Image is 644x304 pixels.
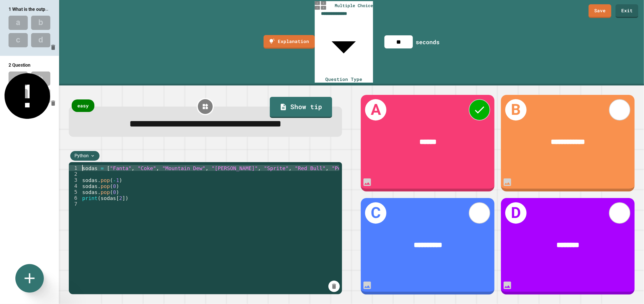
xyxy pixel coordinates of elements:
[416,38,440,46] div: seconds
[264,35,315,49] a: Explanation
[589,4,611,18] a: Save
[69,183,81,189] div: 4
[335,2,373,9] span: Multiple Choice
[505,202,527,224] h1: D
[270,97,332,118] a: Show tip
[9,6,96,12] span: 1 What is the output of the following code?
[72,99,94,112] div: easy
[9,62,30,68] span: 2 Question
[69,189,81,195] div: 5
[74,152,89,159] span: Python
[69,195,81,201] div: 6
[69,171,81,177] div: 2
[505,99,527,121] h1: B
[69,201,81,207] div: 7
[47,42,59,53] button: Delete question
[365,202,386,224] h1: C
[69,177,81,183] div: 3
[365,99,386,121] h1: A
[315,1,326,10] img: multiple-choice-thumbnail.png
[325,76,362,82] span: Question Type
[47,97,59,109] button: Delete question
[69,165,81,171] div: 1
[616,4,638,18] a: Exit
